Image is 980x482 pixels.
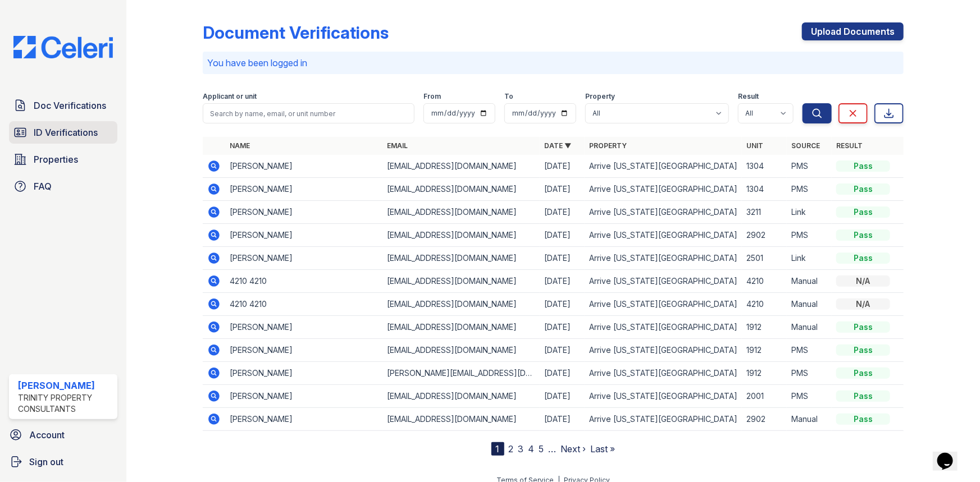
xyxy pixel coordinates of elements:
td: [PERSON_NAME] [225,385,382,408]
td: PMS [787,362,832,385]
td: [DATE] [540,270,585,293]
td: PMS [787,339,832,362]
div: Pass [836,322,890,333]
td: [DATE] [540,224,585,247]
a: Account [4,424,122,446]
a: Result [836,141,863,150]
label: To [504,92,513,101]
td: 1912 [742,339,787,362]
div: Pass [836,183,890,195]
td: Arrive [US_STATE][GEOGRAPHIC_DATA] [585,339,742,362]
a: FAQ [9,175,117,198]
div: Trinity Property Consultants [18,392,113,415]
a: Next › [561,443,586,455]
td: [PERSON_NAME] [225,339,382,362]
td: 4210 4210 [225,270,382,293]
td: [PERSON_NAME] [225,178,382,201]
td: 1912 [742,316,787,339]
a: 5 [539,443,544,455]
span: Properties [34,153,78,166]
td: Arrive [US_STATE][GEOGRAPHIC_DATA] [585,224,742,247]
td: PMS [787,155,832,178]
td: 3211 [742,201,787,224]
a: Doc Verifications [9,94,117,117]
td: 2902 [742,408,787,431]
td: [EMAIL_ADDRESS][DOMAIN_NAME] [382,224,540,247]
td: [DATE] [540,385,585,408]
td: [DATE] [540,339,585,362]
a: Upload Documents [802,22,904,40]
td: [DATE] [540,247,585,270]
td: [PERSON_NAME] [225,408,382,431]
div: Pass [836,391,890,402]
td: 4210 4210 [225,293,382,316]
td: PMS [787,385,832,408]
td: [DATE] [540,155,585,178]
a: ID Verifications [9,121,117,144]
td: [EMAIL_ADDRESS][DOMAIN_NAME] [382,155,540,178]
td: [EMAIL_ADDRESS][DOMAIN_NAME] [382,316,540,339]
a: Property [589,141,627,150]
div: Pass [836,160,890,172]
a: Sign out [4,451,122,473]
td: 4210 [742,270,787,293]
td: Link [787,247,832,270]
td: 1912 [742,362,787,385]
td: [PERSON_NAME] [225,247,382,270]
p: You have been logged in [207,56,899,70]
td: 4210 [742,293,787,316]
td: [DATE] [540,316,585,339]
td: Arrive [US_STATE][GEOGRAPHIC_DATA] [585,293,742,316]
span: FAQ [34,180,52,193]
a: Properties [9,148,117,171]
td: 1304 [742,178,787,201]
td: Arrive [US_STATE][GEOGRAPHIC_DATA] [585,178,742,201]
td: PMS [787,178,832,201]
td: [EMAIL_ADDRESS][DOMAIN_NAME] [382,293,540,316]
td: PMS [787,224,832,247]
label: From [423,92,441,101]
a: Email [387,141,408,150]
a: 4 [528,443,535,455]
a: 2 [509,443,514,455]
td: 2902 [742,224,787,247]
td: Arrive [US_STATE][GEOGRAPHIC_DATA] [585,362,742,385]
td: [EMAIL_ADDRESS][DOMAIN_NAME] [382,201,540,224]
td: Manual [787,408,832,431]
td: Arrive [US_STATE][GEOGRAPHIC_DATA] [585,385,742,408]
td: [DATE] [540,178,585,201]
iframe: chat widget [933,437,969,471]
span: ID Verifications [34,126,98,139]
span: Account [29,428,65,442]
td: Manual [787,270,832,293]
td: [PERSON_NAME] [225,224,382,247]
td: Arrive [US_STATE][GEOGRAPHIC_DATA] [585,316,742,339]
div: Pass [836,253,890,264]
div: [PERSON_NAME] [18,379,113,392]
td: [DATE] [540,362,585,385]
td: [EMAIL_ADDRESS][DOMAIN_NAME] [382,408,540,431]
a: Source [791,141,820,150]
a: 3 [518,443,524,455]
div: Pass [836,368,890,379]
div: Pass [836,206,890,218]
label: Result [738,92,759,101]
div: Pass [836,345,890,356]
td: 2501 [742,247,787,270]
td: [DATE] [540,293,585,316]
span: Sign out [29,455,63,469]
span: … [549,442,557,456]
td: [PERSON_NAME] [225,316,382,339]
td: 2001 [742,385,787,408]
a: Name [230,141,250,150]
td: [PERSON_NAME] [225,362,382,385]
td: [PERSON_NAME] [225,201,382,224]
span: Doc Verifications [34,99,106,112]
td: Arrive [US_STATE][GEOGRAPHIC_DATA] [585,155,742,178]
td: 1304 [742,155,787,178]
td: [EMAIL_ADDRESS][DOMAIN_NAME] [382,385,540,408]
div: Document Verifications [203,22,389,43]
td: [PERSON_NAME] [225,155,382,178]
div: N/A [836,276,890,287]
